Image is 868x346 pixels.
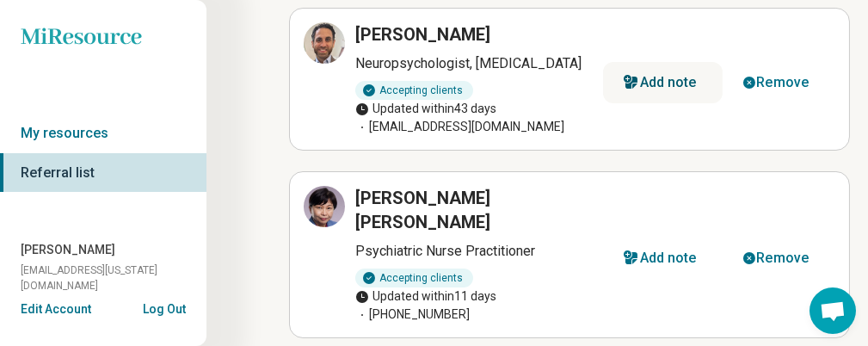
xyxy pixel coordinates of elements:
[21,263,206,293] span: [EMAIL_ADDRESS][US_STATE][DOMAIN_NAME]
[355,287,496,306] span: Updated within 11 days
[756,76,809,90] div: Remove
[355,118,564,136] span: [EMAIL_ADDRESS][DOMAIN_NAME]
[723,62,835,103] button: Remove
[355,53,603,74] p: Neuropsychologist, [MEDICAL_DATA]
[603,238,723,279] button: Add note
[355,186,603,234] h3: [PERSON_NAME] [PERSON_NAME]
[810,287,856,334] div: Open chat
[355,22,490,46] h3: [PERSON_NAME]
[355,306,470,324] span: [PHONE_NUMBER]
[143,300,186,314] button: Log Out
[355,269,473,287] div: Accepting clients
[603,62,723,103] button: Add note
[21,241,115,259] span: [PERSON_NAME]
[355,100,496,118] span: Updated within 43 days
[640,251,697,265] div: Add note
[640,76,697,90] div: Add note
[355,241,603,262] p: Psychiatric Nurse Practitioner
[355,81,473,100] div: Accepting clients
[756,251,809,265] div: Remove
[723,238,835,279] button: Remove
[21,300,91,318] button: Edit Account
